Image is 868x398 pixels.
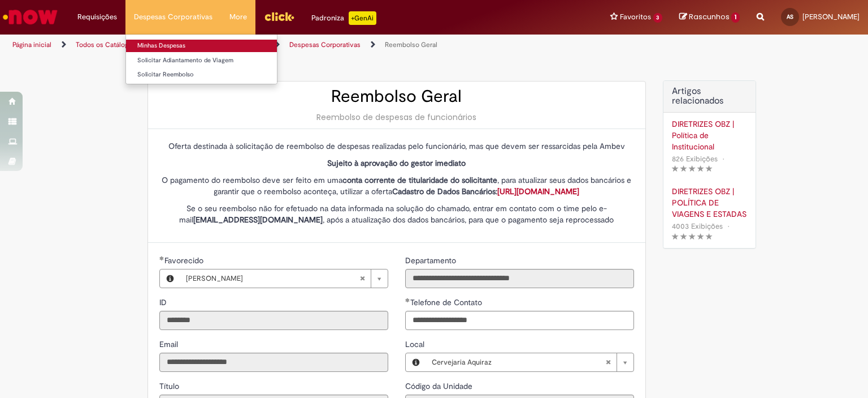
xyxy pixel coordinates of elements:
[672,186,747,220] a: DIRETRIZES OBZ | POLÍTICA DE VIAGENS E ESTADAS
[405,255,458,266] span: Somente leitura - Departamento
[787,13,793,20] span: AS
[720,151,727,166] span: •
[160,269,180,288] button: Favorecido, Visualizar este registro Alan Benevides De Oliveira Silva
[385,40,437,49] a: Reembolso Geral
[426,353,633,371] a: Cervejaria AquirazLimpar campo Local
[689,11,730,22] span: Rascunhos
[159,339,180,349] span: Somente leitura - Email
[159,339,180,350] label: Somente leitura - Email
[229,11,247,23] span: More
[349,11,376,25] p: +GenAi
[311,11,376,25] div: Padroniza
[653,13,663,23] span: 3
[159,203,634,225] p: Se o seu reembolso não for efetuado na data informada na solução do chamado, entrar em contato co...
[405,380,475,392] label: Somente leitura - Código da Unidade
[672,118,747,152] a: DIRETRIZES OBZ | Política de Institucional
[725,219,732,234] span: •
[159,256,164,260] span: Obrigatório Preenchido
[672,221,723,231] span: 4003 Exibições
[342,175,497,185] strong: conta corrente de titularidade do solicitante
[126,54,277,67] a: Solicitar Adiantamento de Viagem
[159,87,634,106] h2: Reembolso Geral
[159,381,181,391] span: Somente leitura - Título
[159,297,169,307] span: Somente leitura - ID
[497,186,579,196] a: [URL][DOMAIN_NAME]
[264,8,294,25] img: click_logo_yellow_360x200.png
[600,353,617,371] abbr: Limpar campo Local
[327,158,466,168] strong: Sujeito à aprovação do gestor imediato
[406,353,426,371] button: Local, Visualizar este registro Cervejaria Aquiraz
[186,269,359,288] span: [PERSON_NAME]
[159,353,388,372] input: Email
[76,40,136,49] a: Todos os Catálogos
[405,381,475,391] span: Somente leitura - Código da Unidade
[405,255,458,266] label: Somente leitura - Departamento
[159,112,634,123] div: Reembolso de despesas de funcionários
[731,12,740,23] span: 1
[180,269,388,288] a: [PERSON_NAME]Limpar campo Favorecido
[159,311,388,330] input: ID
[392,186,579,196] strong: Cadastro de Dados Bancários:
[432,353,605,371] span: Cervejaria Aquiraz
[164,255,206,266] span: Necessários - Favorecido
[679,12,740,23] a: Rascunhos
[405,339,427,349] span: Local
[672,154,718,164] span: 826 Exibições
[410,297,484,307] span: Telefone de Contato
[77,11,117,23] span: Requisições
[1,6,59,28] img: ServiceNow
[354,269,371,288] abbr: Limpar campo Favorecido
[405,311,634,330] input: Telefone de Contato
[159,174,634,197] p: O pagamento do reembolso deve ser feito em uma , para atualizar seus dados bancários e garantir q...
[672,87,747,106] h3: Artigos relacionados
[802,12,860,22] span: [PERSON_NAME]
[134,11,212,23] span: Despesas Corporativas
[8,35,570,55] ul: Trilhas de página
[125,34,277,84] ul: Despesas Corporativas
[405,269,634,288] input: Departamento
[289,40,361,49] a: Despesas Corporativas
[126,69,277,81] a: Solicitar Reembolso
[159,140,634,152] p: Oferta destinada à solicitação de reembolso de despesas realizadas pelo funcionário, mas que deve...
[193,215,323,225] strong: [EMAIL_ADDRESS][DOMAIN_NAME]
[159,297,169,308] label: Somente leitura - ID
[620,11,651,23] span: Favoritos
[12,40,51,49] a: Página inicial
[159,380,181,392] label: Somente leitura - Título
[405,298,410,302] span: Obrigatório Preenchido
[126,40,277,52] a: Minhas Despesas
